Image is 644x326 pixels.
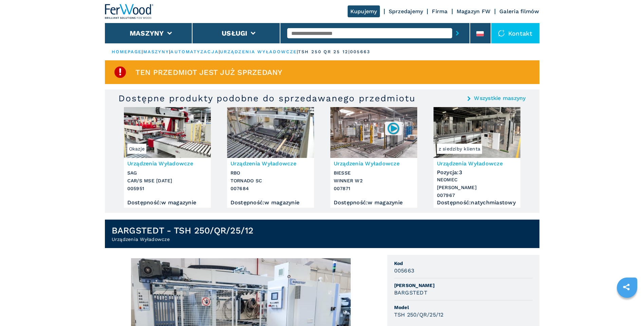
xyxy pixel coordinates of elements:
[394,260,533,267] span: Kod
[222,29,247,37] button: Usługi
[227,107,314,158] img: Urządzenia Wyładowcze RBO TORNADO SC
[127,144,147,154] span: Okazje
[491,23,539,43] div: Kontakt
[118,93,416,104] h3: Dostępne produkty podobne do sprzedawanego przedmiotu
[348,5,380,17] a: Kupujemy
[298,49,350,55] p: tsh 250 qr 25 12 |
[394,311,444,319] h3: TSH 250/QR/25/12
[389,8,423,15] a: Sprzedajemy
[394,289,427,297] h3: BARGSTEDT
[124,107,211,158] img: Urządzenia Wyładowcze SAG CAR/S MSE 1/25/12
[618,279,635,296] a: sharethis
[437,167,517,174] div: Pozycja : 3
[112,49,142,54] a: HOMEPAGE
[130,29,164,37] button: Maszyny
[434,107,520,158] img: Urządzenia Wyładowcze NEOMEC AXEL C
[437,144,482,154] span: z siedziby klienta
[112,225,254,236] h1: BARGSTEDT - TSH 250/QR/25/12
[394,304,533,311] span: Model
[387,122,400,135] img: 007871
[499,8,539,15] a: Galeria filmów
[105,4,154,19] img: Ferwood
[334,160,414,167] h3: Urządzenia Wyładowcze
[135,68,282,76] span: Ten przedmiot jest już sprzedany
[231,160,311,167] h3: Urządzenia Wyładowcze
[127,160,207,167] h3: Urządzenia Wyładowcze
[452,25,463,41] button: submit-button
[169,49,170,54] span: |
[227,107,314,208] a: Urządzenia Wyładowcze RBO TORNADO SCUrządzenia WyładowczeRBOTORNADO SC007684Dostępność:w magazynie
[330,107,417,158] img: Urządzenia Wyładowcze BIESSE WINNER W2
[457,8,491,15] a: Magazyn FW
[437,176,517,199] h3: NEOMEC [PERSON_NAME] 007967
[127,169,207,192] h3: SAG CAR/S MSE [DATE] 005951
[143,49,169,54] a: maszyny
[112,236,254,243] h2: Urządzenia Wyładowcze
[432,8,447,15] a: Firma
[231,169,311,192] h3: RBO TORNADO SC 007684
[220,49,297,54] a: urządzenia wyładowcze
[437,201,517,204] div: Dostępność : natychmiastowy
[334,201,414,204] div: Dostępność : w magazynie
[437,160,517,167] h3: Urządzenia Wyładowcze
[350,49,371,55] p: 005663
[394,267,415,274] h3: 005663
[498,30,505,37] img: Kontakt
[394,282,533,289] span: [PERSON_NAME]
[334,169,414,192] h3: BIESSE WINNER W2 007871
[142,49,143,54] span: |
[124,107,211,208] a: Urządzenia Wyładowcze SAG CAR/S MSE 1/25/12OkazjeUrządzenia WyładowczeSAGCAR/S MSE [DATE]005951Do...
[434,107,520,208] a: Urządzenia Wyładowcze NEOMEC AXEL Cz siedziby klientaUrządzenia WyładowczePozycja:3NEOMEC[PERSON_...
[297,49,298,54] span: |
[113,65,127,79] img: SoldProduct
[330,107,417,208] a: Urządzenia Wyładowcze BIESSE WINNER W2007871Urządzenia WyładowczeBIESSEWINNER W2007871Dostępność:...
[474,96,526,101] a: Wszystkie maszyny
[127,201,207,204] div: Dostępność : w magazynie
[170,49,218,54] a: automatyzacja
[219,49,220,54] span: |
[231,201,311,204] div: Dostępność : w magazynie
